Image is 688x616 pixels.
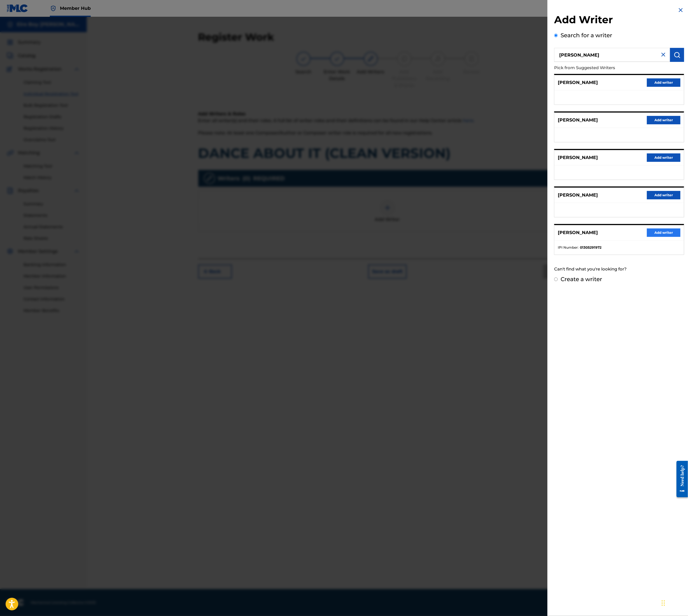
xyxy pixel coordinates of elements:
[558,154,598,161] p: [PERSON_NAME]
[647,228,680,237] button: Add writer
[660,589,688,616] iframe: Chat Widget
[647,78,680,87] button: Add writer
[674,52,680,58] img: Search Works
[60,5,91,11] span: Member Hub
[554,13,684,28] h2: Add Writer
[662,595,665,612] div: Drag
[580,245,601,250] strong: 01305291972
[554,48,670,62] input: Search writer's name or IPI Number
[7,4,28,12] img: MLC Logo
[672,457,688,502] iframe: Resource Center
[647,116,680,124] button: Add writer
[647,153,680,162] button: Add writer
[558,192,598,199] p: [PERSON_NAME]
[558,79,598,86] p: [PERSON_NAME]
[554,62,652,74] p: Pick from Suggested Writers
[558,117,598,123] p: [PERSON_NAME]
[558,229,598,236] p: [PERSON_NAME]
[558,245,579,250] span: IPI Number :
[50,5,57,12] img: Top Rightsholder
[554,263,684,275] div: Can't find what you're looking for?
[561,32,612,39] label: Search for a writer
[647,191,680,199] button: Add writer
[660,51,667,58] img: close
[561,276,602,283] label: Create a writer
